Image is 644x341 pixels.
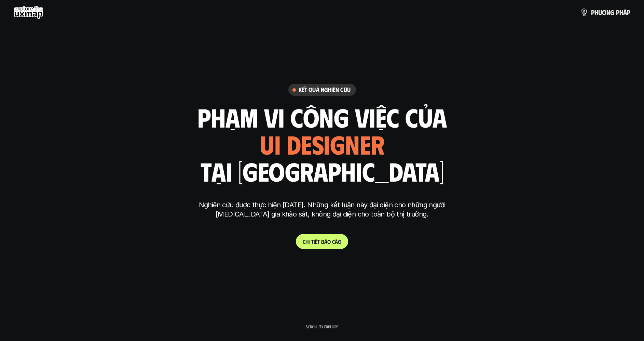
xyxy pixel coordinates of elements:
[296,234,348,249] a: Chitiếtbáocáo
[591,9,594,16] span: p
[311,238,314,245] span: t
[610,9,614,16] span: g
[299,94,351,102] h6: Kết quả nghiên cứu
[332,238,335,245] span: c
[321,238,324,245] span: b
[317,238,320,245] span: t
[598,9,602,16] span: ư
[309,238,310,245] span: i
[327,238,331,245] span: o
[305,238,309,245] span: h
[335,238,338,245] span: á
[306,324,338,329] p: Scroll to explore
[194,200,450,219] p: Nghiên cứu được thực hiện [DATE]. Những kết luận này đại diện cho những người [MEDICAL_DATA] gia ...
[602,9,606,16] span: ơ
[623,9,627,16] span: á
[338,238,341,245] span: o
[314,238,315,245] span: i
[303,238,305,245] span: C
[580,5,630,19] a: phươngpháp
[197,111,447,140] h1: phạm vi công việc của
[324,238,327,245] span: á
[315,238,317,245] span: ế
[616,9,619,16] span: p
[606,9,610,16] span: n
[594,9,598,16] span: h
[627,9,630,16] span: p
[200,165,444,194] h1: tại [GEOGRAPHIC_DATA]
[619,9,623,16] span: h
